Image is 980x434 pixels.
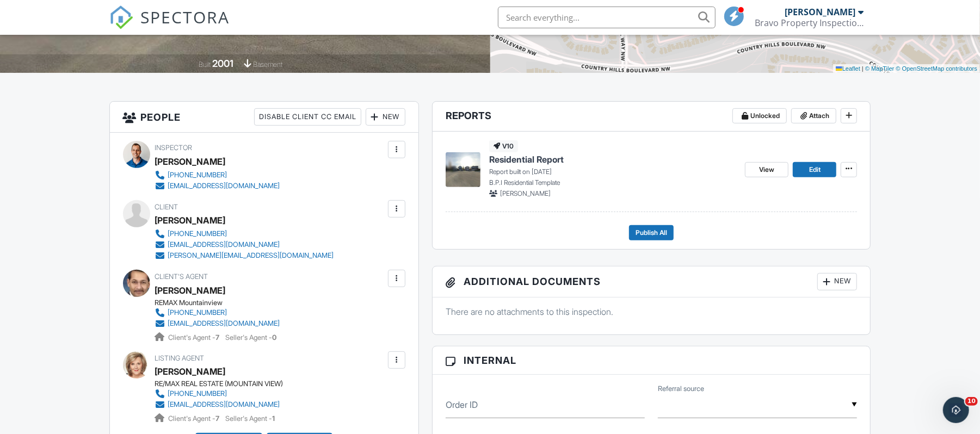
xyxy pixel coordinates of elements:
[155,282,226,299] a: [PERSON_NAME]
[226,414,275,423] span: Seller's Agent -
[155,144,193,152] span: Inspector
[168,400,280,409] div: [EMAIL_ADDRESS][DOMAIN_NAME]
[216,414,220,423] strong: 7
[110,102,418,133] h3: People
[155,307,280,318] a: [PHONE_NUMBER]
[253,60,282,69] span: basement
[155,250,334,261] a: [PERSON_NAME][EMAIL_ADDRESS][DOMAIN_NAME]
[155,354,205,362] span: Listing Agent
[168,171,227,179] div: [PHONE_NUMBER]
[865,65,895,72] a: © MapTiler
[109,5,133,29] img: The Best Home Inspection Software - Spectora
[155,153,226,170] div: [PERSON_NAME]
[943,397,969,423] iframe: Intercom live chat
[254,108,361,126] div: Disable Client CC Email
[862,65,864,72] span: |
[273,414,275,423] strong: 1
[498,7,716,28] input: Search everything...
[817,273,857,290] div: New
[168,389,227,398] div: [PHONE_NUMBER]
[155,399,280,410] a: [EMAIL_ADDRESS][DOMAIN_NAME]
[168,319,280,328] div: [EMAIL_ADDRESS][DOMAIN_NAME]
[433,346,871,375] h3: Internal
[155,228,334,239] a: [PHONE_NUMBER]
[155,181,280,191] a: [EMAIL_ADDRESS][DOMAIN_NAME]
[433,266,871,297] h3: Additional Documents
[168,251,334,260] div: [PERSON_NAME][EMAIL_ADDRESS][DOMAIN_NAME]
[216,333,220,342] strong: 7
[109,15,230,38] a: SPECTORA
[168,182,280,190] div: [EMAIL_ADDRESS][DOMAIN_NAME]
[155,170,280,181] a: [PHONE_NUMBER]
[226,333,277,342] span: Seller's Agent -
[155,363,226,380] a: [PERSON_NAME]
[836,65,860,72] a: Leaflet
[366,108,405,126] div: New
[168,240,280,249] div: [EMAIL_ADDRESS][DOMAIN_NAME]
[155,239,334,250] a: [EMAIL_ADDRESS][DOMAIN_NAME]
[658,384,704,394] label: Referral source
[168,230,227,238] div: [PHONE_NUMBER]
[168,308,227,317] div: [PHONE_NUMBER]
[155,318,280,329] a: [EMAIL_ADDRESS][DOMAIN_NAME]
[155,203,178,211] span: Client
[199,60,211,69] span: Built
[896,65,977,72] a: © OpenStreetMap contributors
[785,7,856,17] div: [PERSON_NAME]
[169,333,221,342] span: Client's Agent -
[755,17,864,28] div: Bravo Property Inspections
[273,333,277,342] strong: 0
[155,380,289,388] div: RE/MAX REAL ESTATE (MOUNTAIN VIEW)
[155,299,289,307] div: REMAX Mountainview
[155,388,280,399] a: [PHONE_NUMBER]
[141,5,230,28] span: SPECTORA
[169,414,221,423] span: Client's Agent -
[155,272,208,281] span: Client's Agent
[446,399,478,411] label: Order ID
[965,397,978,406] span: 10
[212,58,233,69] div: 2001
[446,306,858,318] p: There are no attachments to this inspection.
[155,212,226,228] div: [PERSON_NAME]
